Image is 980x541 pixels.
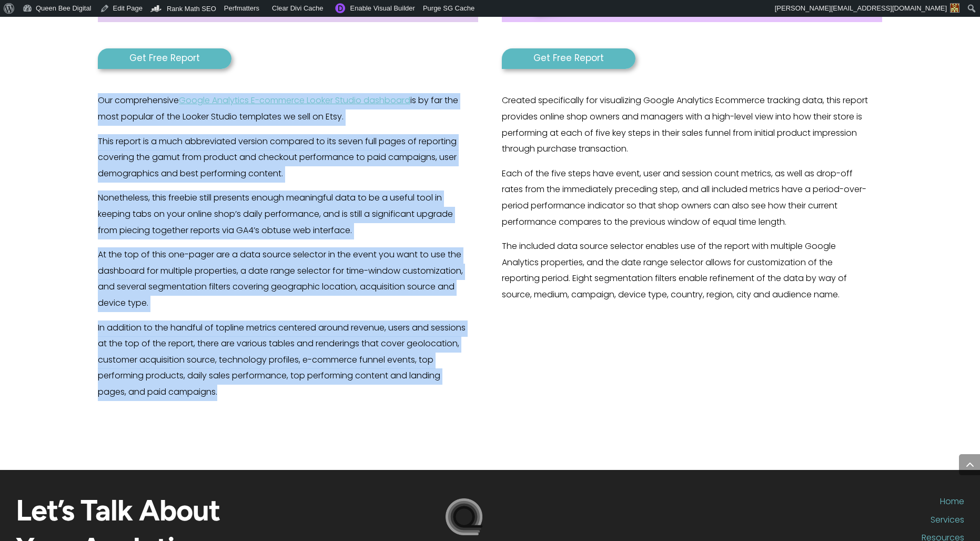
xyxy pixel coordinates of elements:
a: Get Free Report [98,48,231,69]
p: Each of the five steps have event, user and session count metrics, as well as drop-off rates from... [502,166,871,239]
p: Our comprehensive is by far the most popular of the Looker Studio templates we sell on Etsy. [98,93,467,134]
a: Get Free Report [502,48,635,69]
p: Nonetheless, this freebie still presents enough meaningful data to be a useful tool in keeping ta... [98,191,467,247]
h2: Let’s Talk About [16,497,332,535]
p: At the top of this one-pager are a data source selector in the event you want to use the dashboar... [98,247,467,320]
p: The included data source selector enables use of the report with multiple Google Analytics proper... [502,239,871,303]
img: cropped-My-Store.png [446,498,482,535]
a: Services [648,516,964,529]
span: Rank Math SEO [167,5,216,13]
a: Home [648,497,964,511]
p: Created specifically for visualizing Google Analytics Ecommerce tracking data, this report provid... [502,93,871,166]
p: In addition to the handful of topline metrics centered around revenue, users and sessions at the ... [98,320,467,401]
p: This report is a much abbreviated version compared to its seven full pages of reporting covering ... [98,134,467,191]
a: Google Analytics E-commerce Looker Studio dashboard [179,97,410,105]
